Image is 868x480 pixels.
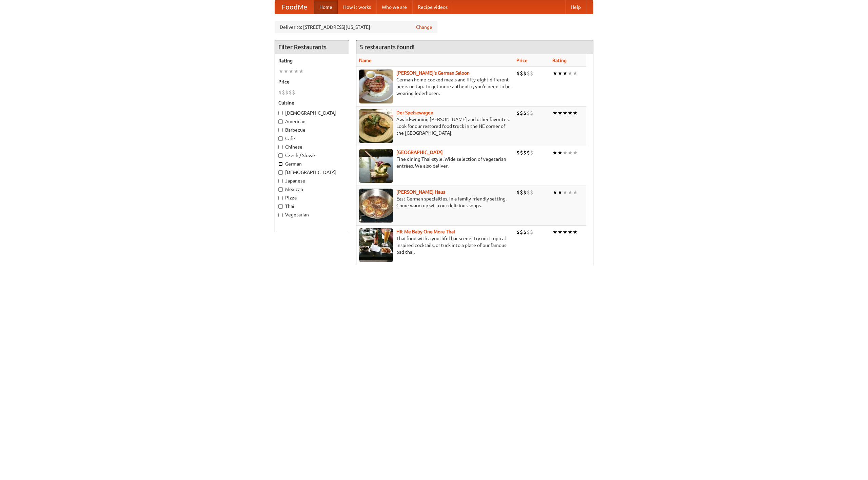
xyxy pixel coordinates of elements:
label: German [278,160,346,167]
li: $ [520,189,523,196]
li: ★ [573,189,578,196]
li: $ [516,70,520,77]
input: [DEMOGRAPHIC_DATA] [278,170,283,175]
img: speisewagen.jpg [359,109,393,143]
img: babythai.jpg [359,228,393,262]
a: [GEOGRAPHIC_DATA] [396,150,443,155]
li: $ [523,189,527,196]
a: Price [516,58,528,63]
label: Barbecue [278,127,346,133]
label: [DEMOGRAPHIC_DATA] [278,169,346,176]
li: $ [530,228,533,236]
li: ★ [552,70,557,77]
li: ★ [573,109,578,117]
li: ★ [557,228,563,236]
li: ★ [557,70,563,77]
label: Czech / Slovak [278,152,346,159]
li: ★ [278,68,283,75]
li: $ [523,228,527,236]
li: ★ [289,68,294,75]
img: esthers.jpg [359,70,393,103]
input: Vegetarian [278,213,283,217]
li: $ [520,109,523,117]
li: ★ [568,228,573,236]
li: $ [282,89,285,96]
li: ★ [563,109,568,117]
input: American [278,119,283,124]
li: ★ [563,149,568,156]
li: ★ [568,70,573,77]
a: Who we are [376,0,412,14]
li: $ [516,109,520,117]
li: $ [527,189,530,196]
label: Thai [278,203,346,210]
a: Help [565,0,586,14]
li: $ [530,109,533,117]
li: $ [292,89,295,96]
input: Thai [278,204,283,209]
li: ★ [568,189,573,196]
li: ★ [573,228,578,236]
li: ★ [552,228,557,236]
p: East German specialties, in a family-friendly setting. Come warm up with our delicious soups. [359,195,511,209]
a: FoodMe [275,0,314,14]
label: Cafe [278,135,346,142]
li: $ [520,228,523,236]
li: $ [289,89,292,96]
h4: Filter Restaurants [275,40,349,54]
li: $ [527,228,530,236]
a: [PERSON_NAME] Haus [396,189,445,195]
li: ★ [283,68,289,75]
li: $ [527,70,530,77]
input: Mexican [278,187,283,192]
a: Home [314,0,338,14]
img: kohlhaus.jpg [359,189,393,223]
li: $ [523,70,527,77]
li: ★ [557,189,563,196]
label: Vegetarian [278,211,346,218]
li: $ [520,149,523,156]
p: Thai food with a youthful bar scene. Try our tropical inspired cocktails, or tuck into a plate of... [359,235,511,255]
label: [DEMOGRAPHIC_DATA] [278,110,346,116]
li: $ [527,109,530,117]
label: Chinese [278,143,346,150]
input: Chinese [278,145,283,149]
a: Rating [552,58,567,63]
li: $ [516,189,520,196]
a: Der Speisewagen [396,110,433,115]
li: $ [523,149,527,156]
li: ★ [568,109,573,117]
input: German [278,162,283,166]
label: Japanese [278,177,346,184]
h5: Cuisine [278,99,346,106]
li: $ [516,149,520,156]
li: $ [530,149,533,156]
li: $ [527,149,530,156]
a: [PERSON_NAME]'s German Saloon [396,70,470,76]
li: ★ [563,189,568,196]
label: American [278,118,346,125]
li: ★ [563,228,568,236]
label: Pizza [278,194,346,201]
li: ★ [552,109,557,117]
input: Pizza [278,196,283,200]
li: $ [516,228,520,236]
a: Recipe videos [412,0,453,14]
a: How it works [338,0,376,14]
li: $ [530,70,533,77]
input: Cafe [278,136,283,141]
a: Hit Me Baby One More Thai [396,229,455,234]
a: Name [359,58,372,63]
a: Change [416,24,432,31]
li: ★ [573,70,578,77]
img: satay.jpg [359,149,393,183]
li: ★ [299,68,304,75]
input: [DEMOGRAPHIC_DATA] [278,111,283,115]
li: $ [278,89,282,96]
li: $ [530,189,533,196]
